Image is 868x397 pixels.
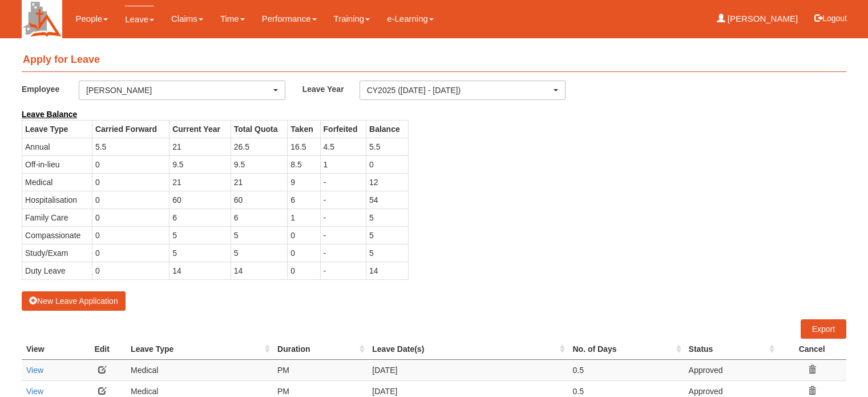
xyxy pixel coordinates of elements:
a: Leave [125,6,154,33]
td: Annual [22,138,92,155]
td: Study/Exam [22,244,92,262]
td: - [320,244,366,262]
td: 26.5 [231,138,288,155]
td: PM [273,359,368,380]
td: - [320,226,366,244]
a: View [26,366,43,375]
td: 1 [288,208,320,226]
td: 0 [92,244,169,262]
a: e-Learning [387,6,434,32]
h4: Apply for Leave [22,49,846,72]
td: 0.5 [568,359,684,380]
a: Training [334,6,370,32]
td: 6 [231,208,288,226]
a: Export [801,319,846,339]
td: 12 [366,173,408,191]
td: 5.5 [92,138,169,155]
th: Carried Forward [92,120,169,138]
th: Total Quota [231,120,288,138]
td: 1 [320,155,366,173]
th: Status : activate to sort column ascending [684,339,778,360]
th: Edit [78,339,126,360]
button: Logout [806,5,855,32]
th: Taken [288,120,320,138]
a: [PERSON_NAME] [717,6,798,32]
td: 9.5 [231,155,288,173]
td: 60 [231,191,288,208]
td: 5 [169,226,231,244]
a: Time [220,6,245,32]
th: No. of Days : activate to sort column ascending [568,339,684,360]
b: Leave Balance [22,110,77,119]
td: [DATE] [368,359,568,380]
td: 0 [288,226,320,244]
td: - [320,208,366,226]
th: View [22,339,78,360]
td: 5 [231,244,288,262]
td: 6 [288,191,320,208]
a: Claims [171,6,203,32]
td: - [320,262,366,279]
td: 0 [92,155,169,173]
div: [PERSON_NAME] [86,85,271,96]
button: New Leave Application [22,291,126,311]
td: Off-in-lieu [22,155,92,173]
td: 16.5 [288,138,320,155]
td: 5 [366,208,408,226]
td: 5 [366,226,408,244]
td: 14 [366,262,408,279]
td: 0 [92,262,169,279]
td: 0 [288,244,320,262]
th: Leave Type : activate to sort column ascending [126,339,273,360]
td: Family Care [22,208,92,226]
td: 54 [366,191,408,208]
td: 9.5 [169,155,231,173]
td: 21 [169,173,231,191]
td: 60 [169,191,231,208]
label: Leave Year [302,81,360,97]
td: 21 [169,138,231,155]
th: Forfeited [320,120,366,138]
td: 5 [231,226,288,244]
td: 5.5 [366,138,408,155]
td: 0 [92,191,169,208]
td: - [320,173,366,191]
th: Leave Type [22,120,92,138]
div: CY2025 ([DATE] - [DATE]) [367,85,552,96]
th: Duration : activate to sort column ascending [273,339,368,360]
td: 4.5 [320,138,366,155]
td: 9 [288,173,320,191]
th: Balance [366,120,408,138]
td: 8.5 [288,155,320,173]
td: 21 [231,173,288,191]
td: 5 [169,244,231,262]
button: CY2025 ([DATE] - [DATE]) [360,81,566,100]
td: 14 [169,262,231,279]
td: 0 [288,262,320,279]
td: 6 [169,208,231,226]
th: Current Year [169,120,231,138]
a: View [26,387,43,396]
td: 0 [92,208,169,226]
td: 0 [92,173,169,191]
td: Medical [22,173,92,191]
th: Cancel [777,339,846,360]
td: Approved [684,359,778,380]
td: - [320,191,366,208]
td: 0 [366,155,408,173]
label: Employee [22,81,79,97]
th: Leave Date(s) : activate to sort column ascending [368,339,568,360]
td: 0 [92,226,169,244]
td: Medical [126,359,273,380]
td: 5 [366,244,408,262]
button: [PERSON_NAME] [79,81,285,100]
td: 14 [231,262,288,279]
td: Hospitalisation [22,191,92,208]
td: Duty Leave [22,262,92,279]
a: People [75,6,108,32]
td: Compassionate [22,226,92,244]
a: Performance [262,6,317,32]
